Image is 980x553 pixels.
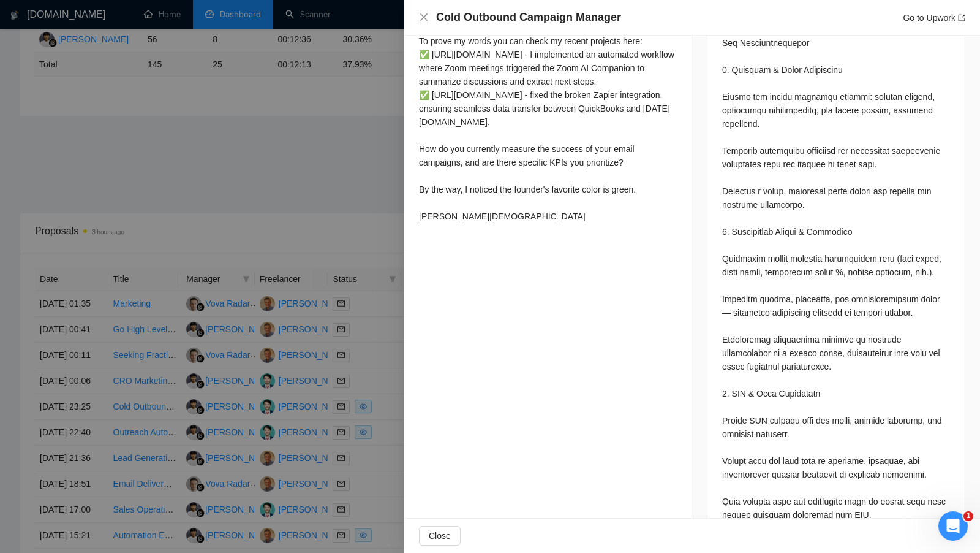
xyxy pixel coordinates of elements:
a: Go to Upworkexport [903,13,965,23]
span: export [958,14,965,21]
span: 1 [963,511,973,521]
button: Close [419,12,429,23]
iframe: Intercom live chat [938,511,968,541]
span: Close [429,529,451,543]
span: close [419,12,429,22]
button: Close [419,526,461,546]
h4: Cold Outbound Campaign Manager [436,10,621,25]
